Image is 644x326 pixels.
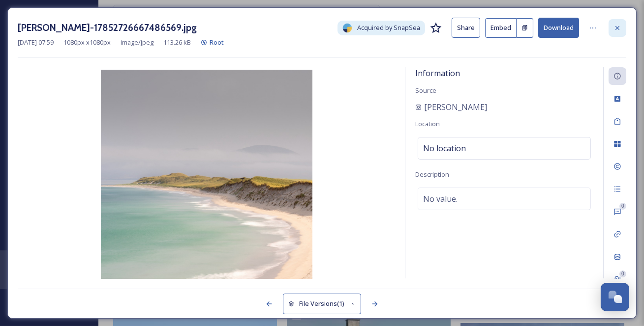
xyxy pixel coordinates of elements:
button: Embed [485,18,517,38]
span: Root [210,38,224,47]
div: 0 [619,203,626,210]
a: [PERSON_NAME] [415,101,487,113]
span: Acquired by SnapSea [357,23,420,32]
h3: [PERSON_NAME]-17852726667486569.jpg [18,21,197,35]
span: No location [423,142,466,154]
span: 1080 px x 1080 px [63,38,111,47]
span: Description [415,170,449,179]
button: Open Chat [601,283,629,311]
span: [PERSON_NAME] [424,101,487,113]
button: Share [452,18,480,38]
span: Information [415,68,460,79]
button: File Versions(1) [283,294,362,314]
span: image/jpeg [121,38,153,47]
button: Download [538,18,579,38]
img: snapsea-logo.png [342,23,352,33]
span: [DATE] 07:59 [18,38,54,47]
span: Source [415,86,436,95]
div: 0 [619,271,626,277]
span: Location [415,119,440,128]
span: No value. [423,193,458,205]
img: keith_taylor_photography-17852726667486569.jpg [18,70,395,281]
span: 113.26 kB [163,38,191,47]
